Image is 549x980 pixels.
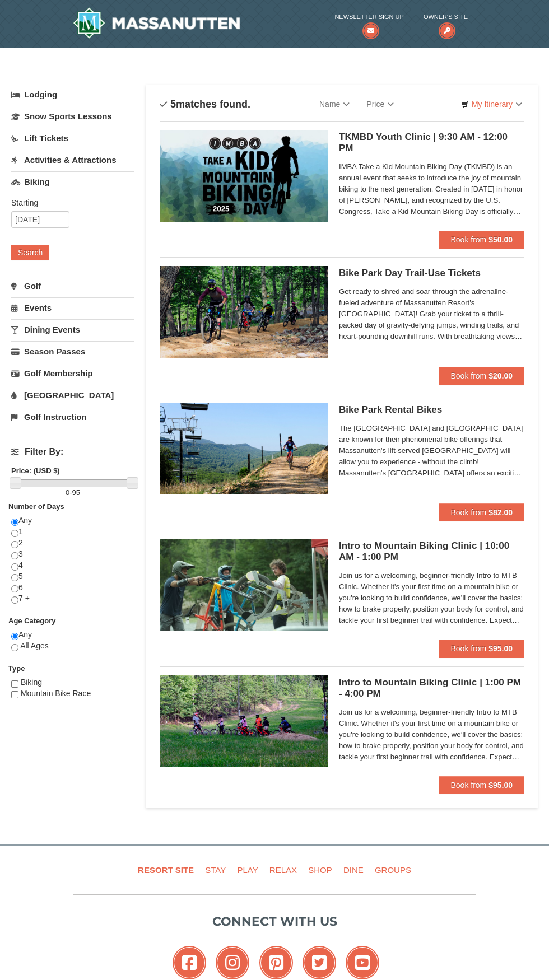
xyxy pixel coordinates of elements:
[339,404,524,416] h5: Bike Park Rental Bikes
[339,677,524,699] h5: Intro to Mountain Biking Clinic | 1:00 PM - 4:00 PM
[339,268,524,279] h5: Bike Park Day Trail-Use Tickets
[339,857,368,883] a: Dine
[73,7,240,39] img: Massanutten Resort Logo
[160,99,250,110] h4: matches found.
[450,371,486,380] span: Book from
[439,776,524,794] button: Book from $95.00
[454,96,529,113] a: My Itinerary
[73,7,240,39] a: Massanutten Resort
[488,371,513,380] strong: $20.00
[488,781,513,790] strong: $95.00
[8,502,64,511] strong: Number of Days
[334,11,403,34] a: Newsletter Sign Up
[160,403,328,494] img: 6619923-15-103d8a09.jpg
[11,385,134,405] a: [GEOGRAPHIC_DATA]
[11,629,134,663] div: Any
[170,99,176,110] span: 5
[488,508,513,517] strong: $82.00
[72,488,80,497] span: 95
[488,235,513,244] strong: $50.00
[73,912,476,931] p: Connect with us
[439,367,524,385] button: Book from $20.00
[450,508,486,517] span: Book from
[11,197,126,208] label: Starting
[11,85,134,105] a: Lodging
[439,640,524,657] button: Book from $95.00
[339,161,524,217] span: IMBA Take a Kid Mountain Biking Day (TKMBD) is an annual event that seeks to introduce the joy of...
[265,857,301,883] a: Relax
[304,857,337,883] a: Shop
[11,447,134,457] h4: Filter By:
[20,641,49,650] span: All Ages
[232,857,262,883] a: Play
[8,664,25,673] strong: Type
[311,93,358,115] a: Name
[11,407,134,427] a: Golf Instruction
[370,857,416,883] a: Groups
[11,276,134,296] a: Golf
[450,235,486,244] span: Book from
[339,286,524,342] span: Get ready to shred and soar through the adrenaline-fueled adventure of Massanutten Resort's [GEOG...
[160,539,328,631] img: 6619923-41-e7b00406.jpg
[11,466,60,475] strong: Price: (USD $)
[160,675,328,767] img: 6619923-43-a0aa2a2a.jpg
[339,707,524,763] span: Join us for a welcoming, beginner-friendly Intro to MTB Clinic. Whether it's your first time on a...
[334,11,403,22] span: Newsletter Sign Up
[439,503,524,521] button: Book from $82.00
[160,130,328,222] img: 6619923-52-c4545c45.jpg
[11,319,134,340] a: Dining Events
[339,540,524,563] h5: Intro to Mountain Biking Clinic | 10:00 AM - 1:00 PM
[66,488,69,497] span: 0
[450,781,486,790] span: Book from
[11,341,134,362] a: Season Passes
[11,515,134,615] div: Any 1 2 3 4 5 6 7 +
[11,150,134,170] a: Activities & Attractions
[11,297,134,318] a: Events
[488,644,513,653] strong: $95.00
[11,245,49,260] button: Search
[450,644,486,653] span: Book from
[21,689,91,698] span: Mountain Bike Race
[8,617,56,625] strong: Age Category
[160,266,328,358] img: 6619923-14-67e0640e.jpg
[339,132,524,154] h5: TKMBD Youth Clinic | 9:30 AM - 12:00 PM
[201,857,230,883] a: Stay
[11,363,134,384] a: Golf Membership
[339,570,524,626] span: Join us for a welcoming, beginner-friendly Intro to MTB Clinic. Whether it's your first time on a...
[424,11,468,34] a: Owner's Site
[11,128,134,148] a: Lift Tickets
[11,106,134,127] a: Snow Sports Lessons
[133,857,198,883] a: Resort Site
[339,423,524,479] span: The [GEOGRAPHIC_DATA] and [GEOGRAPHIC_DATA] are known for their phenomenal bike offerings that Ma...
[21,678,42,687] span: Biking
[424,11,468,22] span: Owner's Site
[358,93,402,115] a: Price
[11,487,134,498] label: -
[439,231,524,249] button: Book from $50.00
[11,171,134,192] a: Biking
